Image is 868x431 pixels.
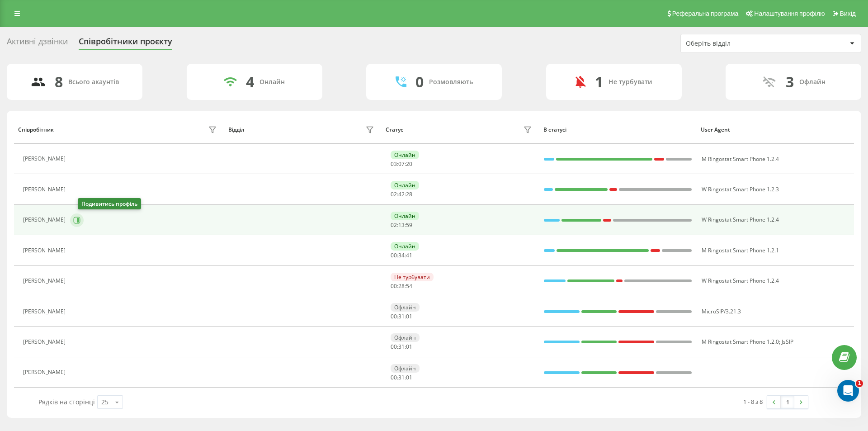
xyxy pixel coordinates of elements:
span: M Ringostat Smart Phone 1.2.0 [702,338,779,346]
div: Офлайн [799,78,826,86]
div: [PERSON_NAME] [23,369,68,375]
div: [PERSON_NAME] [23,308,68,315]
span: 02 [391,190,397,198]
div: Офлайн [391,333,420,342]
div: Онлайн [391,181,419,189]
span: 28 [406,190,412,198]
div: Всього акаунтів [68,78,119,86]
span: 31 [398,374,405,381]
div: 8 [55,73,63,90]
span: 00 [391,343,397,350]
div: Статус [386,127,403,133]
span: 42 [398,190,405,198]
div: User Agent [701,127,850,133]
div: 4 [246,73,254,90]
span: 01 [406,343,412,350]
span: 1 [856,380,863,387]
div: : : [391,252,412,259]
span: 41 [406,251,412,259]
div: [PERSON_NAME] [23,186,68,193]
span: Рядків на сторінці [38,398,95,406]
span: M Ringostat Smart Phone 1.2.1 [702,246,779,254]
span: 13 [398,221,405,229]
div: Онлайн [391,242,419,251]
span: MicroSIP/3.21.3 [702,308,741,315]
div: : : [391,222,412,228]
div: [PERSON_NAME] [23,217,68,223]
div: : : [391,313,412,320]
div: Оберіть відділ [686,40,794,47]
div: Відділ [228,127,244,133]
span: 20 [406,160,412,168]
div: 25 [101,398,108,407]
span: 02 [391,221,397,229]
iframe: Intercom live chat [837,380,859,402]
div: : : [391,344,412,350]
div: Співробітник [18,127,54,133]
span: Вихід [840,10,856,17]
span: JsSIP [782,338,793,346]
span: 31 [398,313,405,320]
div: Розмовляють [429,78,473,86]
div: : : [391,374,412,381]
div: : : [391,283,412,289]
div: 0 [415,73,424,90]
span: 28 [398,282,405,290]
div: Не турбувати [609,78,652,86]
span: 01 [406,374,412,381]
span: 03 [391,160,397,168]
span: 00 [391,374,397,381]
div: Не турбувати [391,273,434,281]
span: 07 [398,160,405,168]
div: Співробітники проєкту [79,37,172,51]
span: 54 [406,282,412,290]
span: W Ringostat Smart Phone 1.2.3 [702,185,779,193]
div: [PERSON_NAME] [23,156,68,162]
div: 3 [786,73,794,90]
div: Офлайн [391,364,420,373]
div: Подивитись профіль [78,198,141,209]
div: Активні дзвінки [7,37,68,51]
span: 34 [398,251,405,259]
span: 01 [406,313,412,320]
div: [PERSON_NAME] [23,278,68,284]
span: 00 [391,282,397,290]
div: [PERSON_NAME] [23,339,68,345]
div: В статусі [543,127,693,133]
a: 1 [781,396,794,408]
span: 00 [391,313,397,320]
span: 59 [406,221,412,229]
div: Онлайн [259,78,285,86]
span: Налаштування профілю [754,10,825,17]
span: Реферальна програма [672,10,739,17]
div: : : [391,161,412,167]
div: 1 - 8 з 8 [743,397,763,406]
div: Офлайн [391,303,420,312]
span: 00 [391,251,397,259]
div: [PERSON_NAME] [23,247,68,254]
div: Онлайн [391,151,419,159]
span: M Ringostat Smart Phone 1.2.4 [702,155,779,163]
div: 1 [595,73,603,90]
div: Онлайн [391,212,419,220]
span: W Ringostat Smart Phone 1.2.4 [702,277,779,284]
div: : : [391,191,412,198]
span: 31 [398,343,405,350]
span: W Ringostat Smart Phone 1.2.4 [702,216,779,223]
